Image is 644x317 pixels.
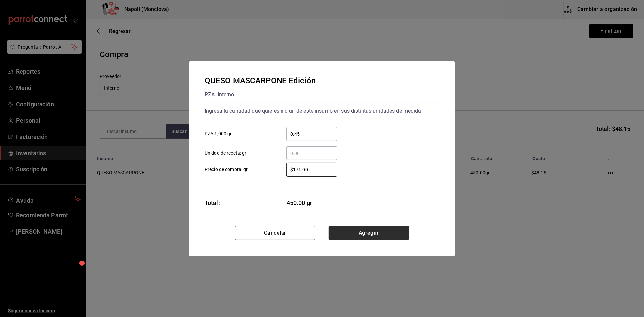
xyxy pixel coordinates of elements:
[329,226,409,240] button: Agregar
[205,106,439,116] div: Ingresa la cantidad que quieres incluir de este insumo en sus distintas unidades de medida.
[286,130,337,138] input: PZA 1,000 gr
[205,150,247,157] span: Unidad de receta: gr
[205,166,248,173] span: Precio de compra: gr
[286,166,337,174] input: Precio de compra: gr
[205,130,232,137] span: PZA 1,000 gr
[205,89,316,100] div: PZA - Interno
[286,149,337,157] input: Unidad de receta: gr
[287,198,338,207] span: 450.00 gr
[235,226,315,240] button: Cancelar
[205,198,220,207] div: Total:
[205,75,316,87] div: QUESO MASCARPONE Edición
